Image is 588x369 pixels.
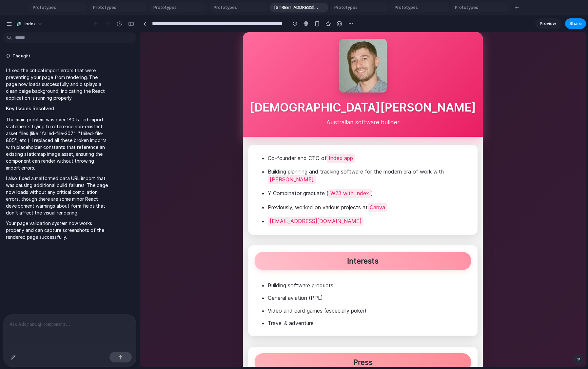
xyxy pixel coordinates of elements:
li: Video and card games (especially poker) [128,272,331,285]
div: [STREET_ADDRESS][PERSON_NAME] Hotel Search results [269,3,328,12]
a: Preview [535,18,561,29]
span: Prototypes [332,4,378,11]
h2: Press [115,321,331,339]
span: Prototypes [392,4,439,11]
h2: Key Issues Resolved [6,105,109,113]
span: Prototypes [452,4,499,11]
p: I also fixed a malformed data URL import that was causing additional build failures. The page now... [6,175,109,216]
li: Building planning and tracking software for the modern era of work with [128,133,331,154]
span: Australian software builder [103,86,343,98]
span: Prototypes [90,4,137,11]
a: [EMAIL_ADDRESS][DOMAIN_NAME] [128,185,224,193]
span: Prototypes [211,4,258,11]
li: Building software products [128,247,331,259]
p: I fixed the critical import errors that were preventing your page from rendering. The page now lo... [6,67,109,101]
span: [STREET_ADDRESS][PERSON_NAME] Hotel Search results [271,4,318,11]
a: Canva [228,171,247,179]
h1: [DEMOGRAPHIC_DATA][PERSON_NAME] [103,67,343,83]
a: [PERSON_NAME] [128,143,176,152]
button: Share [565,18,586,29]
span: Index [25,21,36,27]
div: Prototypes [390,3,449,12]
span: Share [569,20,582,27]
p: Your page validation system now works properly and can capture screenshots of the rendered page s... [6,220,109,240]
li: Y Combinator graduate ( ) [128,154,331,168]
div: Prototypes [149,3,208,12]
div: Prototypes [28,3,87,12]
img: Christian Iacullo [199,7,247,60]
li: Previously, worked on various projects at [128,168,331,182]
p: The main problem was over 180 failed import statements trying to reference non-existent asset fil... [6,116,109,171]
a: Index app [187,122,215,130]
span: Preview [540,20,556,27]
h2: Interests [115,220,331,238]
a: W23 with Index [188,157,231,165]
span: Prototypes [30,4,77,11]
li: General aviation (PPL) [128,259,331,272]
button: Index [13,19,46,29]
li: Travel & adventure [128,285,331,297]
li: Co-founder and CTO of [128,119,331,133]
div: Prototypes [209,3,268,12]
div: Prototypes [330,3,389,12]
div: Prototypes [88,3,147,12]
span: Prototypes [151,4,197,11]
div: Prototypes [450,3,509,12]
